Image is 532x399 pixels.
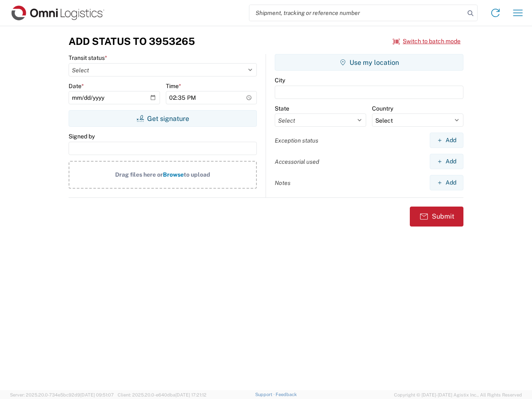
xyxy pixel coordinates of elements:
[276,392,297,397] a: Feedback
[410,207,463,227] button: Submit
[430,175,463,190] button: Add
[275,137,318,144] label: Exception status
[69,82,84,90] label: Date
[275,105,289,112] label: State
[275,54,463,71] button: Use my location
[275,76,285,84] label: City
[118,392,207,397] span: Client: 2025.20.0-e640dba
[184,171,210,178] span: to upload
[430,133,463,148] button: Add
[275,158,319,165] label: Accessorial used
[372,105,393,112] label: Country
[255,392,276,397] a: Support
[163,171,184,178] span: Browse
[249,5,465,21] input: Shipment, tracking or reference number
[69,110,257,127] button: Get signature
[175,392,207,397] span: [DATE] 17:21:12
[394,391,522,399] span: Copyright © [DATE]-[DATE] Agistix Inc., All Rights Reserved
[430,154,463,169] button: Add
[69,35,195,47] h3: Add Status to 3953265
[10,392,114,397] span: Server: 2025.20.0-734e5bc92d9
[166,82,181,90] label: Time
[69,133,95,140] label: Signed by
[80,392,114,397] span: [DATE] 09:51:07
[115,171,163,178] span: Drag files here or
[275,179,291,187] label: Notes
[69,54,107,62] label: Transit status
[393,34,461,48] button: Switch to batch mode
